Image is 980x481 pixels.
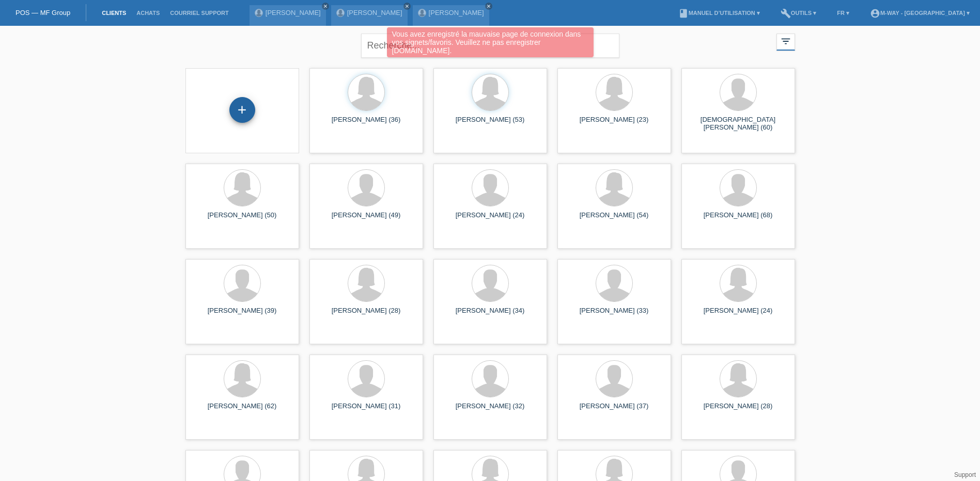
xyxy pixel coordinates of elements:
[870,8,880,19] i: account_circle
[442,402,539,419] div: [PERSON_NAME] (32)
[954,471,976,478] a: Support
[194,307,291,323] div: [PERSON_NAME] (39)
[442,116,539,132] div: [PERSON_NAME] (53)
[690,307,787,323] div: [PERSON_NAME] (24)
[323,4,328,9] i: close
[566,402,663,419] div: [PERSON_NAME] (37)
[429,9,484,17] a: [PERSON_NAME]
[403,3,411,10] a: close
[486,4,491,9] i: close
[678,8,689,19] i: book
[230,101,255,119] div: Enregistrer le client
[97,10,131,16] a: Clients
[690,116,787,132] div: [DEMOGRAPHIC_DATA][PERSON_NAME] (60)
[194,211,291,228] div: [PERSON_NAME] (50)
[387,27,594,57] div: Vous avez enregistré la mauvaise page de connexion dans vos signets/favoris. Veuillez ne pas enre...
[318,307,415,323] div: [PERSON_NAME] (28)
[318,211,415,228] div: [PERSON_NAME] (49)
[322,3,329,10] a: close
[566,116,663,132] div: [PERSON_NAME] (23)
[318,402,415,419] div: [PERSON_NAME] (31)
[673,10,765,16] a: bookManuel d’utilisation ▾
[485,3,492,10] a: close
[832,10,854,16] a: FR ▾
[781,8,791,19] i: build
[566,211,663,228] div: [PERSON_NAME] (54)
[131,10,165,16] a: Achats
[347,9,402,17] a: [PERSON_NAME]
[266,9,321,17] a: [PERSON_NAME]
[566,307,663,323] div: [PERSON_NAME] (33)
[165,10,234,16] a: Courriel Support
[865,10,975,16] a: account_circlem-way - [GEOGRAPHIC_DATA] ▾
[318,116,415,132] div: [PERSON_NAME] (36)
[15,9,70,17] a: POS — MF Group
[194,402,291,419] div: [PERSON_NAME] (62)
[442,307,539,323] div: [PERSON_NAME] (34)
[405,4,410,9] i: close
[780,36,791,47] i: filter_list
[442,211,539,228] div: [PERSON_NAME] (24)
[775,10,821,16] a: buildOutils ▾
[690,211,787,228] div: [PERSON_NAME] (68)
[690,402,787,419] div: [PERSON_NAME] (28)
